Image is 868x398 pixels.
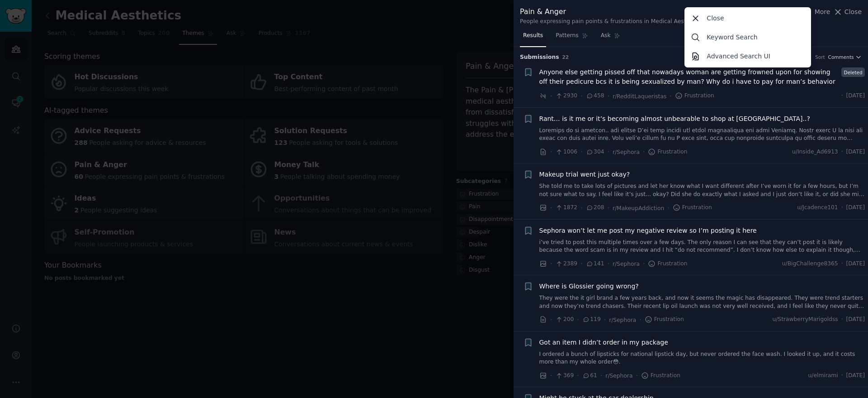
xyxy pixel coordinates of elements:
[550,371,552,380] span: ·
[539,239,865,254] a: i’ve tried to post this multiple times over a few days. The only reason I can see that they can’t...
[675,92,714,100] span: Frustration
[550,147,552,157] span: ·
[613,261,640,267] span: r/Sephora
[797,204,838,212] span: u/Jcadence101
[580,203,582,213] span: ·
[582,316,601,324] span: 119
[604,315,606,325] span: ·
[555,148,577,156] span: 1006
[707,14,724,23] p: Close
[648,148,687,156] span: Frustration
[670,91,671,101] span: ·
[828,54,854,60] span: Comments
[846,148,865,156] span: [DATE]
[643,259,645,269] span: ·
[550,91,552,101] span: ·
[815,7,830,17] span: More
[562,54,569,60] span: 22
[846,260,865,268] span: [DATE]
[555,372,574,380] span: 369
[539,67,839,86] a: Anyone else getting pissed off that nowadays woman are getting frowned upon for showing off their...
[815,54,825,60] div: Sort
[550,315,552,325] span: ·
[520,53,559,62] span: Submission s
[828,54,862,60] button: Comments
[523,32,543,40] span: Results
[808,372,838,380] span: u/elmirami
[607,147,609,157] span: ·
[539,294,865,310] a: They were the it girl brand a few years back, and now it seems the magic has disappeared. They we...
[601,32,611,40] span: Ask
[555,204,577,212] span: 1872
[673,204,712,212] span: Frustration
[555,316,574,324] span: 200
[539,114,810,124] a: Rant… is it me or it’s becoming almost unbearable to shop at [GEOGRAPHIC_DATA]..?
[539,127,865,143] a: Loremips do si ametcon.. adi elitse D’ei temp incidi utl etdol magnaaliqua eni admi Veniamq. Nost...
[580,147,582,157] span: ·
[841,92,843,100] span: ·
[539,182,865,198] a: She told me to take lots of pictures and let her know what I want different after I’ve worn it fo...
[648,260,687,268] span: Frustration
[586,148,604,156] span: 304
[520,18,740,26] div: People expressing pain points & frustrations in Medical Aesthetics communities
[520,29,546,47] a: Results
[552,29,591,47] a: Patterns
[841,372,843,380] span: ·
[686,28,810,47] a: Keyword Search
[846,372,865,380] span: [DATE]
[600,371,602,380] span: ·
[539,170,630,179] a: Makeup trial went just okay?
[613,205,664,211] span: r/MakeupAddiction
[805,7,830,17] button: More
[846,92,865,100] span: [DATE]
[577,315,579,325] span: ·
[586,92,604,100] span: 458
[520,6,740,18] div: Pain & Anger
[667,203,669,213] span: ·
[607,203,609,213] span: ·
[707,33,757,42] p: Keyword Search
[613,149,640,155] span: r/Sephora
[580,259,582,269] span: ·
[539,282,639,291] a: Where is Glossier going wrong?
[639,315,641,325] span: ·
[841,316,843,324] span: ·
[645,316,684,324] span: Frustration
[846,316,865,324] span: [DATE]
[586,260,604,268] span: 141
[605,373,632,379] span: r/Sephora
[555,92,577,100] span: 2930
[580,91,582,101] span: ·
[607,259,609,269] span: ·
[707,52,770,61] p: Advanced Search UI
[841,204,843,212] span: ·
[772,316,838,324] span: u/StrawberryMarigoldss
[686,47,810,66] a: Advanced Search UI
[792,148,838,156] span: u/Inside_Ad6913
[636,371,637,380] span: ·
[539,226,757,235] a: Sephora won’t let me post my negative review so I’m posting it here
[550,203,552,213] span: ·
[539,350,865,366] a: I ordered a bunch of lipsticks for national lipstick day, but never ordered the face wash. I look...
[609,317,636,323] span: r/Sephora
[841,260,843,268] span: ·
[555,260,577,268] span: 2389
[641,372,680,380] span: Frustration
[539,338,668,347] a: Got an item I didn’t order in my package
[841,67,865,77] span: Deleted
[607,91,609,101] span: ·
[833,7,862,17] button: Close
[556,32,578,40] span: Patterns
[613,93,666,100] span: r/RedditLaqueristas
[550,259,552,269] span: ·
[844,7,862,17] span: Close
[782,260,838,268] span: u/BigChallenge8365
[582,372,597,380] span: 61
[577,371,579,380] span: ·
